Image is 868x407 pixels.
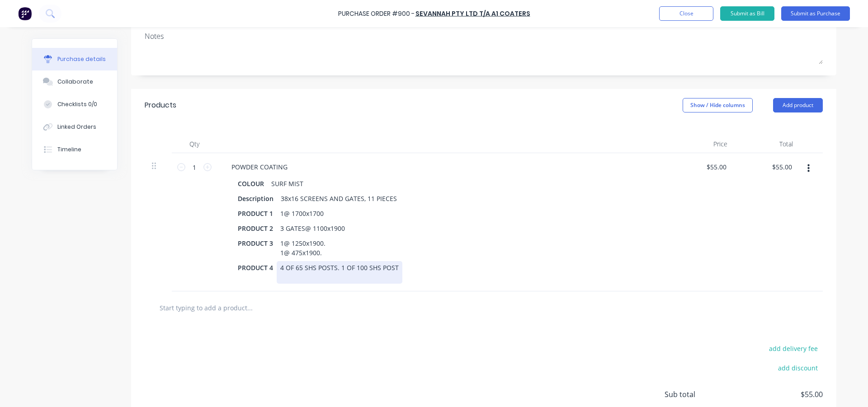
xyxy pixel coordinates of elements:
[659,6,713,21] button: Close
[773,98,823,112] button: Add product
[277,207,327,220] div: 1@ 1700x1700
[773,362,823,374] button: add discount
[224,160,295,173] div: POWDER COATING
[57,55,106,63] div: Purchase details
[57,123,96,131] div: Linked Orders
[145,100,176,111] div: Products
[338,9,415,19] div: Purchase Order #900 -
[57,100,97,108] div: Checklists 0/0
[415,9,530,18] a: SEVANNAH PTY LTD T/A A1 Coaters
[32,116,117,138] button: Linked Orders
[145,31,823,42] div: Notes
[32,93,117,116] button: Checklists 0/0
[277,237,329,259] div: 1@ 1250x1900. 1@ 475x1900.
[234,261,277,274] div: PRODUCT 4
[735,135,800,153] div: Total
[277,261,402,284] div: 4 OF 65 SHS POSTS. 1 OF 100 SHS POST
[57,145,81,154] div: Timeline
[32,48,117,70] button: Purchase details
[172,135,217,153] div: Qty
[234,207,277,220] div: PRODUCT 1
[720,6,774,21] button: Submit as Bill
[781,6,850,21] button: Submit as Purchase
[277,222,349,235] div: 3 GATES@ 1100x1900
[32,70,117,93] button: Collaborate
[665,389,732,400] span: Sub total
[234,192,277,205] div: Description
[159,299,340,317] input: Start typing to add a product...
[732,389,823,400] span: $55.00
[683,98,753,112] button: Show / Hide columns
[234,237,277,250] div: PRODUCT 3
[277,192,401,205] div: 38x16 SCREENS AND GATES, 11 PIECES
[57,78,93,86] div: Collaborate
[234,222,277,235] div: PRODUCT 2
[268,177,307,190] div: SURF MIST
[234,177,268,190] div: COLOUR
[18,7,32,20] img: Factory
[32,138,117,161] button: Timeline
[764,342,823,354] button: add delivery fee
[669,135,735,153] div: Price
